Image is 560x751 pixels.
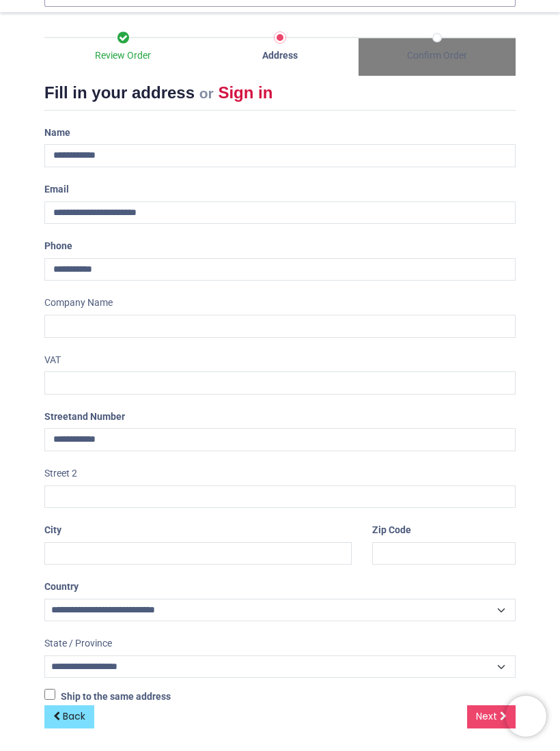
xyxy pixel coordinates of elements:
[63,710,85,724] span: Back
[44,690,55,700] input: Ship to the same address
[72,412,125,423] span: and Number
[201,50,359,63] div: Address
[44,463,77,486] label: Street 2
[476,710,497,724] span: Next
[44,633,112,656] label: State / Province
[44,179,69,202] label: Email
[44,50,201,63] div: Review Order
[44,122,70,145] label: Name
[218,84,272,102] a: Sign in
[505,696,546,737] iframe: Brevo live chat
[44,236,72,259] label: Phone
[44,690,171,705] label: Ship to the same address
[44,350,61,373] label: VAT
[44,406,125,429] label: Street
[359,50,516,63] div: Confirm Order
[44,520,61,543] label: City
[44,706,94,729] a: Back
[44,84,195,102] span: Fill in your address
[199,86,214,102] small: or
[372,520,411,543] label: Zip Code
[44,576,79,599] label: Country
[44,292,113,315] label: Company Name
[467,706,516,729] a: Next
